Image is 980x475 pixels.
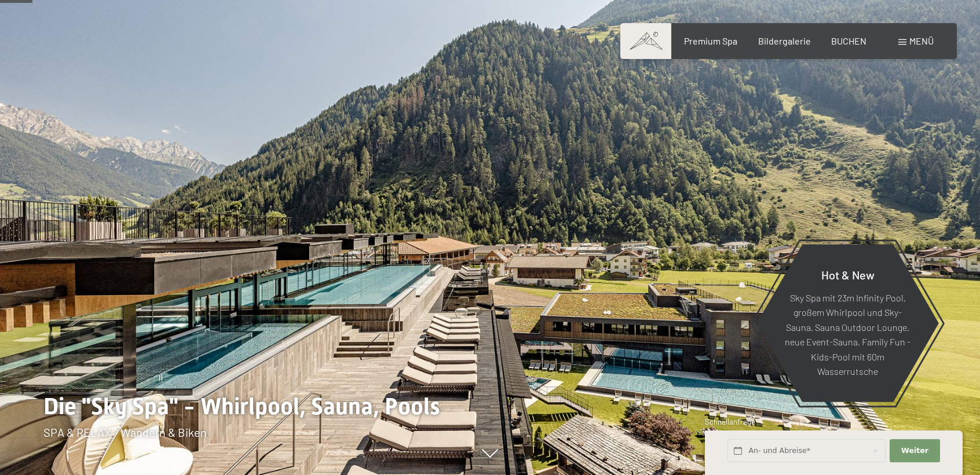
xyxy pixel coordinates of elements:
[684,35,737,46] a: Premium Spa
[909,35,934,46] span: Menü
[758,35,811,46] a: Bildergalerie
[831,35,866,46] a: BUCHEN
[890,439,939,463] button: Weiter
[705,417,755,426] span: Schnellanfrage
[785,290,910,379] p: Sky Spa mit 23m Infinity Pool, großem Whirlpool und Sky-Sauna, Sauna Outdoor Lounge, neue Event-S...
[821,267,875,281] span: Hot & New
[756,244,939,403] a: Hot & New Sky Spa mit 23m Infinity Pool, großem Whirlpool und Sky-Sauna, Sauna Outdoor Lounge, ne...
[901,445,928,456] span: Weiter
